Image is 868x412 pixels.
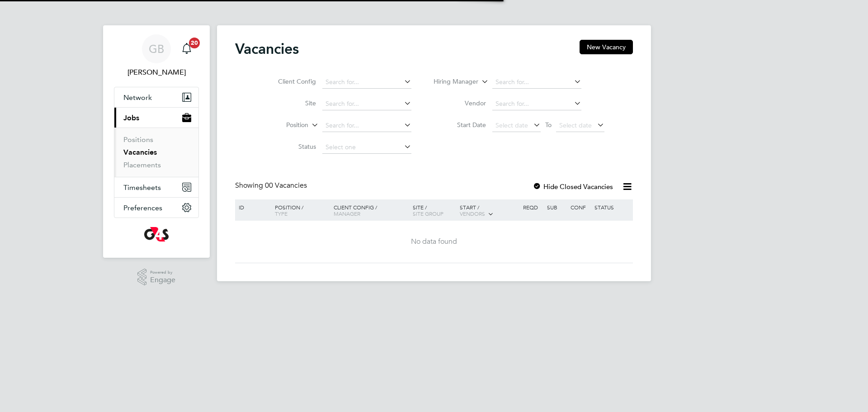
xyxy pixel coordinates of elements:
a: GB[PERSON_NAME] [114,34,199,78]
a: Positions [123,135,153,144]
span: Jobs [123,114,139,122]
span: Engage [150,276,175,284]
div: Showing [235,181,309,190]
div: Position / [268,199,331,221]
div: Status [592,199,632,215]
input: Search for... [322,98,411,110]
button: Jobs [114,108,198,128]
div: Client Config / [331,199,410,221]
label: Status [264,142,316,151]
input: Search for... [492,98,581,110]
span: 20 [189,38,200,48]
div: Jobs [114,128,198,177]
button: Timesheets [114,177,198,197]
h2: Vacancies [235,40,299,58]
div: Reqd [521,199,544,215]
button: New Vacancy [580,40,633,54]
span: Gail Burton [114,67,199,78]
label: Vendor [434,99,486,107]
span: Select date [495,121,528,129]
nav: Main navigation [103,25,210,258]
input: Search for... [492,76,581,89]
label: Client Config [264,77,316,85]
img: g4s-logo-retina.png [144,227,169,242]
span: 00 Vacancies [265,181,307,190]
a: Go to home page [114,227,199,242]
div: Conf [568,199,592,215]
a: 20 [178,34,196,63]
span: Manager [334,210,360,217]
label: Site [264,99,316,107]
span: Powered by [150,269,175,276]
span: Select date [559,121,592,129]
input: Select one [322,141,411,154]
span: Site Group [413,210,443,217]
input: Search for... [322,119,411,132]
span: Network [123,93,152,102]
span: Type [275,210,288,217]
label: Hiring Manager [426,77,478,86]
button: Preferences [114,198,198,218]
span: Preferences [123,204,162,212]
span: Timesheets [123,183,161,192]
label: Position [256,121,308,130]
div: ID [236,199,268,215]
button: Network [114,87,198,107]
a: Placements [123,161,161,169]
a: Powered byEngage [137,269,176,286]
div: Start / [458,199,521,222]
a: Vacancies [123,148,157,156]
div: No data found [236,237,632,246]
div: Site / [410,199,458,221]
label: Start Date [434,121,486,129]
div: Sub [545,199,568,215]
input: Search for... [322,76,411,89]
span: To [542,119,554,131]
span: Vendors [460,210,485,217]
label: Hide Closed Vacancies [533,182,613,191]
span: GB [149,43,164,55]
